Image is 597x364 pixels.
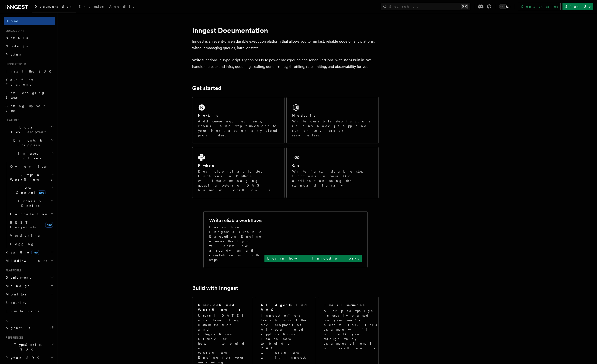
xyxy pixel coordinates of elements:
[8,199,51,208] span: Errors & Retries
[198,119,279,138] p: Add queueing, events, crons, and step functions to your Next app on any cloud provider.
[6,91,45,99] span: Leveraging Steps
[79,5,104,8] span: Examples
[76,1,106,13] a: Examples
[8,197,55,210] button: Errors & Retries
[6,69,54,73] span: Install the SDK
[10,234,41,237] span: Versioning
[209,217,262,224] h2: Write reliable workflows
[4,282,55,290] button: Manage
[4,34,55,42] a: Next.js
[292,169,373,188] p: Write fast, durable step functions in your Go application using the standard library.
[109,5,134,8] span: AgentKit
[8,210,55,218] button: Cancellation
[4,292,28,297] span: Monitor
[4,258,48,263] span: Middleware
[261,313,311,360] p: Inngest offers tools to support the development of AI-powered applications. Learn how to build a ...
[6,78,33,86] span: Your first Functions
[4,102,55,115] a: Setting up your app
[6,326,30,330] span: AgentKit
[198,303,247,312] h2: User-defined Workflows
[198,169,279,192] p: Develop reliable step functions in Python without managing queueing systems or DAG based workflows.
[106,1,137,13] a: AgentKit
[4,42,55,50] a: Node.js
[10,165,58,168] span: Overview
[192,285,238,291] a: Build with Inngest
[10,221,36,229] span: REST Endpoints
[4,257,55,265] button: Middleware
[6,19,19,23] span: Home
[192,147,285,198] a: PythonDevelop reliable step functions in Python without managing queueing systems or DAG based wo...
[6,104,46,112] span: Setting up your app
[4,319,9,323] span: AI
[4,118,19,122] span: Features
[4,123,55,136] button: Local Development
[4,354,55,362] button: Python SDK
[8,240,55,248] a: Logging
[4,307,55,315] a: Limitations
[8,171,55,184] button: Steps & Workflows
[4,324,55,332] a: AgentKit
[6,309,39,313] span: Limitations
[8,212,49,216] span: Cancellation
[6,301,26,305] span: Security
[4,284,30,288] span: Manage
[192,38,379,51] p: Inngest is an event-driven durable execution platform that allows you to run fast, reliable code ...
[264,255,362,262] a: Learn how Inngest works
[4,298,55,307] a: Security
[8,184,55,197] button: Flow Controlnew
[292,119,373,138] p: Write durable step functions in any Node.js app and run on servers or serverless.
[4,250,39,255] span: Realtime
[45,222,53,228] span: new
[209,225,264,262] p: Learn how Inngest's Durable Execution Engine ensures that your workflow already run until complet...
[31,250,39,255] span: new
[324,303,365,307] h2: Email sequence
[499,4,510,9] button: Toggle dark mode
[286,147,379,198] a: GoWrite fast, durable step functions in your Go application using the standard library.
[4,62,26,66] span: Inngest tour
[4,76,55,89] a: Your first Functions
[4,138,51,147] span: Events & Triggers
[8,218,55,231] a: REST Endpointsnew
[4,269,21,272] span: Platform
[4,336,23,340] span: References
[8,186,51,195] span: Flow Control
[4,275,31,280] span: Deployment
[38,190,45,195] span: new
[4,162,55,248] div: Inngest Functions
[4,125,51,134] span: Local Development
[381,3,470,10] button: Search...⌘K
[192,97,285,143] a: Next.jsAdd queueing, events, crons, and step functions to your Next app on any cloud provider.
[192,85,221,91] a: Get started
[4,136,55,149] button: Events & Triggers
[4,355,42,360] span: Python SDK
[292,163,301,168] h2: Go
[324,309,379,350] p: A drip campaign is usually based on your user's behavior. This example will walk you through many...
[8,162,55,171] a: Overview
[461,4,468,9] kbd: ⌘K
[518,3,561,10] a: Contact sales
[8,231,55,240] a: Versioning
[10,242,34,246] span: Logging
[4,89,55,102] a: Leveraging Steps
[198,113,218,118] h2: Next.js
[562,3,593,10] a: Sign Up
[4,67,55,76] a: Install the SDK
[4,273,55,282] button: Deployment
[4,342,50,352] span: TypeScript SDK
[192,57,379,70] p: Write functions in TypeScript, Python or Go to power background and scheduled jobs, with steps bu...
[6,36,28,40] span: Next.js
[4,151,50,160] span: Inngest Functions
[286,97,379,143] a: Node.jsWrite durable step functions in any Node.js app and run on servers or serverless.
[4,50,55,59] a: Python
[6,44,28,48] span: Node.js
[267,256,359,261] p: Learn how Inngest works
[6,53,23,56] span: Python
[8,173,52,182] span: Steps & Workflows
[4,340,55,354] button: TypeScript SDK
[35,5,73,8] span: Documentation
[4,17,55,25] a: Home
[261,303,311,312] h2: AI Agents and RAG
[192,26,379,35] h1: Inngest Documentation
[4,29,24,33] span: Quick start
[198,163,215,168] h2: Python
